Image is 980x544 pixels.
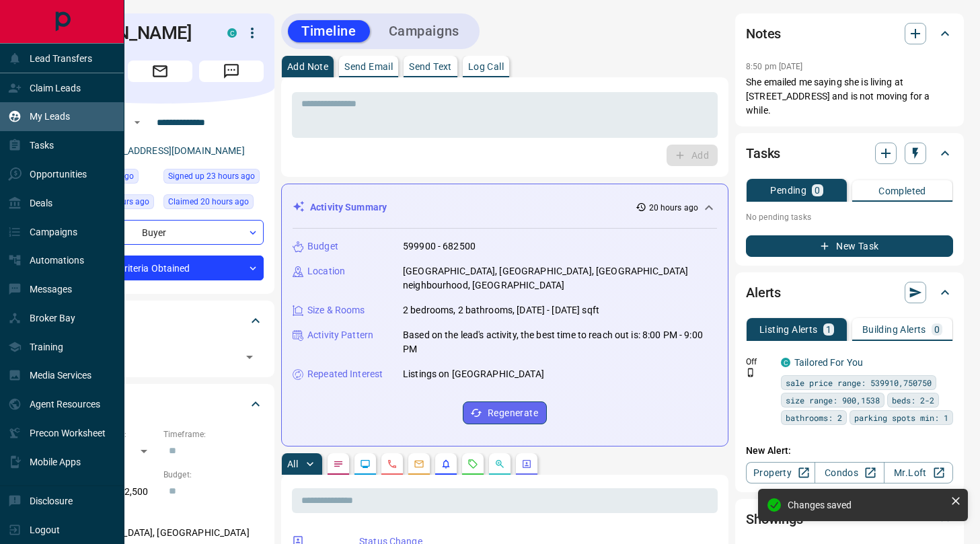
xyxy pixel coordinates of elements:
p: No pending tasks [746,207,953,227]
span: bathrooms: 2 [786,411,842,424]
a: Property [746,462,815,483]
a: [EMAIL_ADDRESS][DOMAIN_NAME] [93,145,245,156]
p: Size & Rooms [307,303,365,317]
h2: Notes [746,23,781,44]
p: Send Email [344,62,393,71]
span: Claimed 20 hours ago [168,195,249,208]
p: Areas Searched: [56,510,264,522]
svg: Opportunities [494,459,505,469]
div: Showings [746,503,953,535]
p: Timeframe: [163,428,264,440]
div: Alerts [746,276,953,309]
p: Repeated Interest [307,367,383,381]
a: Condos [815,462,884,483]
div: Tue Aug 12 2025 [163,194,264,213]
span: Email [128,61,192,82]
h2: Showings [746,508,803,530]
div: Tasks [746,137,953,169]
button: New Task [746,235,953,257]
div: Buyer [56,220,264,245]
p: Pending [770,186,806,195]
p: [GEOGRAPHIC_DATA], [GEOGRAPHIC_DATA], [GEOGRAPHIC_DATA] neighbourhood, [GEOGRAPHIC_DATA] [403,264,717,293]
svg: Emails [414,459,424,469]
p: New Alert: [746,444,953,458]
div: condos.ca [227,28,237,38]
p: Listings on [GEOGRAPHIC_DATA] [403,367,544,381]
button: Regenerate [463,401,547,424]
svg: Requests [467,459,478,469]
div: Changes saved [788,500,945,510]
p: Add Note [287,62,328,71]
span: size range: 900,1538 [786,393,880,407]
span: sale price range: 539910,750750 [786,376,932,389]
div: Activity Summary20 hours ago [293,195,717,220]
p: Log Call [468,62,504,71]
h1: [PERSON_NAME] [56,22,207,44]
p: Based on the lead's activity, the best time to reach out is: 8:00 PM - 9:00 PM [403,328,717,356]
button: Open [240,348,259,366]
p: Building Alerts [862,325,926,334]
div: Notes [746,17,953,50]
p: Activity Pattern [307,328,373,342]
button: Open [129,114,145,130]
p: 599900 - 682500 [403,239,476,254]
p: 0 [815,186,820,195]
p: All [287,459,298,469]
p: Activity Summary [310,200,387,215]
p: Completed [878,186,926,196]
span: beds: 2-2 [892,393,934,407]
button: Campaigns [375,20,473,42]
p: Budget: [163,469,264,481]
a: Tailored For You [794,357,863,368]
p: She emailed me saying she is living at [STREET_ADDRESS] and is not moving for a while. [746,75,953,118]
p: Listing Alerts [759,325,818,334]
svg: Push Notification Only [746,368,755,377]
div: condos.ca [781,358,790,367]
div: Tue Aug 12 2025 [163,169,264,188]
div: Criteria Obtained [56,256,264,280]
p: 2 bedrooms, 2 bathrooms, [DATE] - [DATE] sqft [403,303,599,317]
svg: Calls [387,459,398,469]
h2: Tasks [746,143,780,164]
p: Off [746,356,773,368]
p: 8:50 pm [DATE] [746,62,803,71]
svg: Lead Browsing Activity [360,459,371,469]
a: Mr.Loft [884,462,953,483]
p: Location [307,264,345,278]
p: Budget [307,239,338,254]
p: 1 [826,325,831,334]
p: 20 hours ago [649,202,698,214]
p: 0 [934,325,940,334]
span: Signed up 23 hours ago [168,169,255,183]
svg: Notes [333,459,344,469]
svg: Agent Actions [521,459,532,469]
div: Tags [56,305,264,337]
button: Timeline [288,20,370,42]
svg: Listing Alerts [441,459,451,469]
p: Send Text [409,62,452,71]
span: parking spots min: 1 [854,411,948,424]
p: [GEOGRAPHIC_DATA], [GEOGRAPHIC_DATA] [56,522,264,544]
span: Message [199,61,264,82]
h2: Alerts [746,282,781,303]
div: Criteria [56,388,264,420]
